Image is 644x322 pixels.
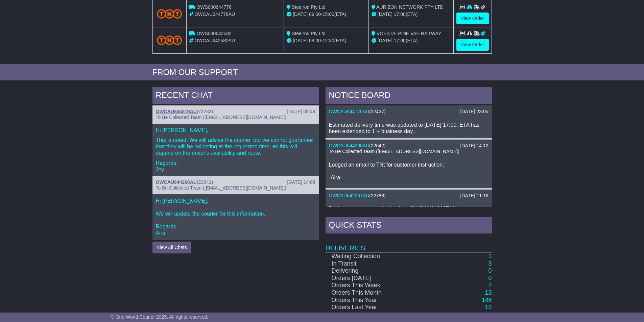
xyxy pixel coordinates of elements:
[194,38,235,43] span: OWCAU642582AU
[488,282,492,289] a: 7
[152,87,319,105] div: RECENT CHAT
[198,179,212,185] span: 22642
[287,109,315,115] div: [DATE] 09:49
[326,260,426,268] td: In Transit
[156,179,315,185] div: ( )
[323,38,334,43] span: 12:30
[456,39,489,51] a: View Order
[292,4,326,10] span: Steelrod Pty Ltd
[293,11,308,17] span: [DATE]
[156,198,315,237] p: Hi [PERSON_NAME], We will update the courier for this information. Regards, Aira
[156,137,315,156] p: This is noted. We will advise the courier, but we cannot guarantee that they will be collecting a...
[156,115,286,120] span: To Be Collected Team ([EMAIL_ADDRESS][DOMAIN_NAME])
[287,11,366,18] div: - (ETA)
[194,11,235,17] span: OWCAU644776AU
[378,38,392,43] span: [DATE]
[152,242,191,253] button: View All Chats
[488,267,492,274] a: 0
[156,127,315,133] p: Hi [PERSON_NAME],
[460,109,488,115] div: [DATE] 23:05
[377,31,441,36] span: VOESTALPINE VAE RAILWAY
[326,235,492,252] td: Deliveries
[460,193,488,199] div: [DATE] 11:16
[329,122,488,134] div: Estimated delivery time was updated to [DATE] 17:00. ETA has been extended to 1 + business day..
[372,11,451,18] div: (ETA)
[157,9,182,18] img: TNT_Domestic.png
[329,109,369,114] a: OWCAU644776AU
[156,109,197,114] a: OWCAU645219AU
[309,38,321,43] span: 08:00
[196,4,232,10] span: OWS000644776
[156,179,197,185] a: OWCAU644260AU
[156,185,286,191] span: To Be Collected Team ([EMAIL_ADDRESS][DOMAIN_NAME])
[329,149,459,154] span: To Be Collected Team ([EMAIL_ADDRESS][DOMAIN_NAME])
[394,38,406,43] span: 17:00
[326,275,426,282] td: Orders [DATE]
[157,35,182,45] img: TNT_Domestic.png
[323,11,334,17] span: 15:00
[292,31,326,36] span: Steelrod Pty Ltd
[156,109,315,115] div: ( )
[287,37,366,44] div: - (ETA)
[394,11,406,17] span: 17:00
[111,314,209,320] span: © One World Courier 2025. All rights reserved.
[376,4,444,10] span: AURIZON NETWORK PTY LTD
[481,297,492,303] a: 148
[287,179,315,185] div: [DATE] 14:08
[329,109,488,115] div: ( )
[326,267,426,275] td: Delivering
[156,160,315,173] p: Regards, Joy
[198,109,212,114] span: 73233
[371,143,384,148] span: 22642
[488,260,492,267] a: 3
[326,87,492,105] div: NOTICE BOARD
[196,31,232,36] span: OWS000642582
[329,143,488,149] div: ( )
[152,68,492,77] div: FROM OUR SUPPORT
[326,289,426,297] td: Orders This Month
[329,205,488,212] p: Pricing was approved for booking OWCAU642297AU.
[293,38,308,43] span: [DATE]
[460,143,488,149] div: [DATE] 14:12
[488,275,492,281] a: 0
[371,193,384,198] span: 22788
[309,11,321,17] span: 09:00
[329,143,369,148] a: OWCAU644260AU
[329,193,488,199] div: ( )
[488,253,492,259] a: 1
[456,13,489,24] a: View Order
[485,289,492,296] a: 13
[372,37,451,44] div: (ETA)
[326,217,492,235] div: Quick Stats
[378,11,392,17] span: [DATE]
[329,193,369,198] a: OWCAU642297AU
[326,282,426,289] td: Orders This Week
[326,297,426,304] td: Orders This Year
[329,162,488,181] p: Lodged an email to TNt for customer instruction. -Aira
[485,304,492,311] a: 12
[326,252,426,260] td: Waiting Collection
[326,304,426,311] td: Orders Last Year
[371,109,384,114] span: 22437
